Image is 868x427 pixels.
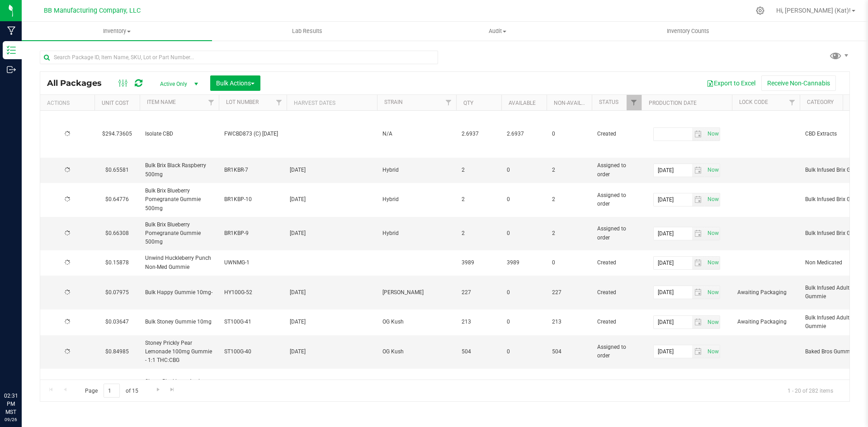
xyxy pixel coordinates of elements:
[509,100,536,106] a: Available
[761,75,836,91] button: Receive Non-Cannabis
[441,95,456,110] a: Filter
[145,339,213,365] span: Stoney Prickly Pear Lemonade 100mg Gummie - 1:1 THC:CBG
[507,258,541,267] span: 3989
[705,227,721,240] span: Set Current date
[210,75,260,91] button: Bulk Actions
[552,130,586,138] span: 0
[403,27,592,35] span: Audit
[462,130,496,138] span: 2.6937
[94,217,140,251] td: $0.66308
[94,158,140,183] td: $0.65581
[705,164,721,177] span: Set Current date
[463,100,473,106] a: Qty
[807,99,834,105] a: Category
[705,345,720,358] span: select
[22,27,212,35] span: Inventory
[166,384,179,396] a: Go to the last page
[705,316,721,329] span: Set Current date
[705,286,720,299] span: select
[7,26,16,35] inline-svg: Manufacturing
[737,318,794,326] span: Awaiting Packaging
[224,195,281,204] span: BR1KBP-10
[705,164,720,177] span: select
[705,257,720,269] span: select
[224,166,281,174] span: BR1KBR-7
[755,6,766,15] div: Manage settings
[705,256,721,269] span: Set Current date
[290,347,374,356] div: Value 1: 2024-11-26
[94,111,140,158] td: $294.73605
[224,229,281,238] span: BR1KBP-9
[552,229,586,238] span: 2
[272,95,287,110] a: Filter
[382,347,451,356] span: OG Kush
[597,288,636,297] span: Created
[104,384,120,398] input: 1
[384,99,403,105] a: Strain
[226,99,259,105] a: Lot Number
[554,100,594,106] a: Non-Available
[40,51,438,64] input: Search Package ID, Item Name, SKU, Lot or Part Number...
[94,369,140,413] td: $0.83786
[22,22,212,41] a: Inventory
[47,78,111,88] span: All Packages
[462,229,496,238] span: 2
[212,22,402,41] a: Lab Results
[692,128,705,141] span: select
[705,345,721,358] span: Set Current date
[507,229,541,238] span: 0
[705,128,720,141] span: select
[599,99,618,105] a: Status
[649,100,697,106] a: Production Date
[739,99,768,105] a: Lock Code
[705,193,721,206] span: Set Current date
[507,166,541,174] span: 0
[692,193,705,206] span: select
[94,250,140,275] td: $0.15878
[224,130,281,138] span: FWCBD873 (C) [DATE]
[290,195,374,204] div: Value 1: 2024-11-19
[552,318,586,326] span: 213
[705,316,720,328] span: select
[507,288,541,297] span: 0
[597,191,636,208] span: Assigned to order
[4,392,18,416] p: 02:31 PM MST
[47,100,91,106] div: Actions
[597,161,636,178] span: Assigned to order
[7,46,16,55] inline-svg: Inventory
[145,187,213,213] span: Bulk Brix Blueberry Pomegranate Gummie 500mg
[507,347,541,356] span: 0
[216,80,255,87] span: Bulk Actions
[692,345,705,358] span: select
[145,221,213,247] span: Bulk Brix Blueberry Pomegranate Gummie 500mg
[597,225,636,242] span: Assigned to order
[692,227,705,240] span: select
[280,27,335,35] span: Lab Results
[44,7,141,14] span: BB Manufacturing Company, LLC
[94,335,140,369] td: $0.84985
[552,288,586,297] span: 227
[290,229,374,238] div: Value 1: 2024-11-19
[204,95,219,110] a: Filter
[785,95,800,110] a: Filter
[145,318,213,326] span: Bulk Stoney Gummie 10mg
[701,75,761,91] button: Export to Excel
[224,318,281,326] span: ST100G-41
[692,164,705,177] span: select
[77,384,146,398] span: Page of 15
[287,95,377,111] th: Harvest Dates
[94,276,140,310] td: $0.07975
[705,286,721,299] span: Set Current date
[145,130,213,138] span: Isolate CBD
[382,288,451,297] span: [PERSON_NAME]
[776,7,851,14] span: Hi, [PERSON_NAME] (Kat)!
[462,258,496,267] span: 3989
[462,288,496,297] span: 227
[655,27,722,35] span: Inventory Counts
[705,227,720,240] span: select
[147,99,176,105] a: Item Name
[552,195,586,204] span: 2
[597,130,636,138] span: Created
[705,127,721,141] span: Set Current date
[593,22,783,41] a: Inventory Counts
